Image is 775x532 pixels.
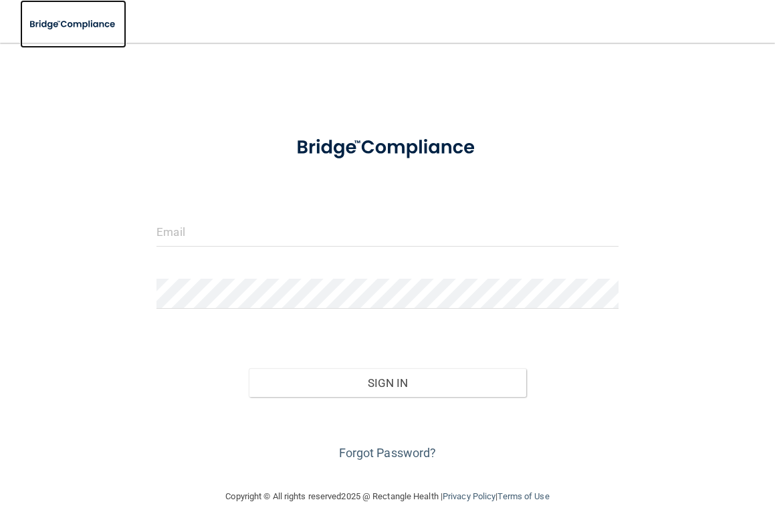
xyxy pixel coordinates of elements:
[20,11,126,38] img: bridge_compliance_login_screen.278c3ca4.svg
[144,475,632,518] div: Copyright © All rights reserved 2025 @ Rectangle Health | |
[249,368,526,398] button: Sign In
[443,491,495,501] a: Privacy Policy
[277,123,497,172] img: bridge_compliance_login_screen.278c3ca4.svg
[339,446,437,460] a: Forgot Password?
[497,491,549,501] a: Terms of Use
[156,217,619,247] input: Email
